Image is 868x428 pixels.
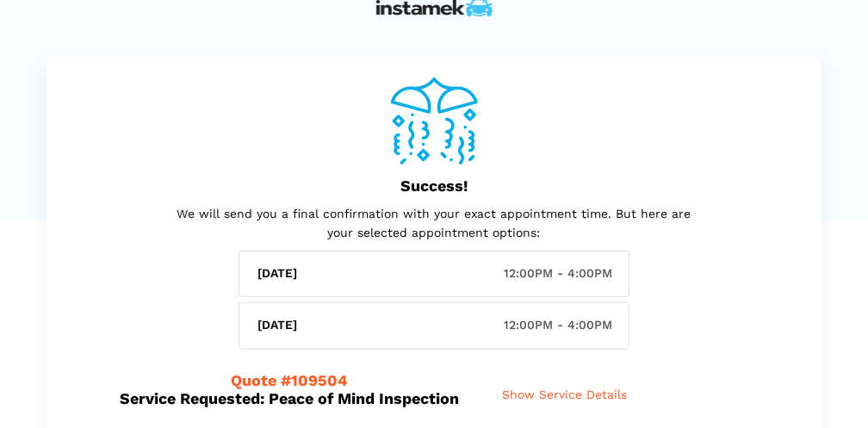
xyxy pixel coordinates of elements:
[504,318,612,332] span: 12:00PM - 4:00PM
[176,205,692,242] p: We will send you a final confirmation with your exact appointment time. But here are your selecte...
[257,266,297,281] h6: [DATE]
[502,388,627,402] span: Show Service Details
[257,318,297,332] h6: [DATE]
[90,177,778,195] h5: Success!
[231,371,348,389] span: Quote #109504
[120,371,502,407] h5: Service Requested: Peace of Mind Inspection
[504,266,612,280] span: 12:00PM - 4:00PM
